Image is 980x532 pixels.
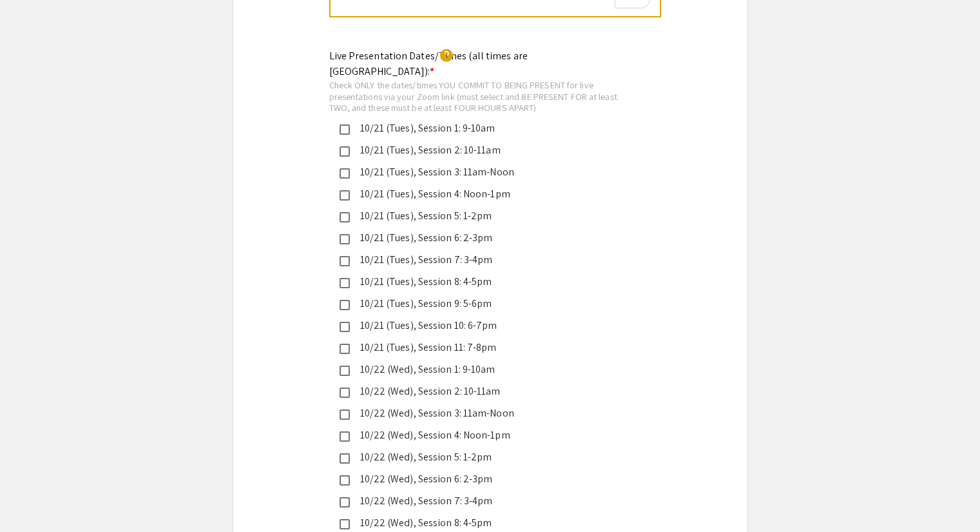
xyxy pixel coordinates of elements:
div: 10/21 (Tues), Session 5: 1-2pm [350,208,620,224]
div: 10/21 (Tues), Session 1: 9-10am [350,121,620,136]
iframe: Chat [10,474,55,522]
div: 10/22 (Wed), Session 3: 11am-Noon [350,406,620,421]
div: 10/22 (Wed), Session 7: 3-4pm [350,493,620,509]
div: 10/21 (Tues), Session 7: 3-4pm [350,252,620,268]
div: 10/21 (Tues), Session 10: 6-7pm [350,318,620,333]
div: 10/21 (Tues), Session 9: 5-6pm [350,296,620,311]
div: 10/21 (Tues), Session 11: 7-8pm [350,340,620,355]
div: 10/21 (Tues), Session 6: 2-3pm [350,230,620,246]
div: 10/22 (Wed), Session 8: 4-5pm [350,515,620,531]
div: 10/21 (Tues), Session 2: 10-11am [350,143,620,158]
div: 10/22 (Wed), Session 6: 2-3pm [350,471,620,487]
div: Check ONLY the dates/times YOU COMMIT TO BEING PRESENT for live presentations via your Zoom link ... [329,79,631,113]
div: 10/22 (Wed), Session 5: 1-2pm [350,449,620,465]
mat-label: Live Presentation Dates/Times (all times are [GEOGRAPHIC_DATA]): [329,49,528,78]
div: 10/22 (Wed), Session 2: 10-11am [350,384,620,399]
div: 10/21 (Tues), Session 4: Noon-1pm [350,186,620,202]
div: 10/21 (Tues), Session 8: 4-5pm [350,274,620,290]
mat-icon: help [439,48,454,63]
div: 10/21 (Tues), Session 3: 11am-Noon [350,164,620,180]
div: 10/22 (Wed), Session 4: Noon-1pm [350,428,620,443]
div: 10/22 (Wed), Session 1: 9-10am [350,362,620,377]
